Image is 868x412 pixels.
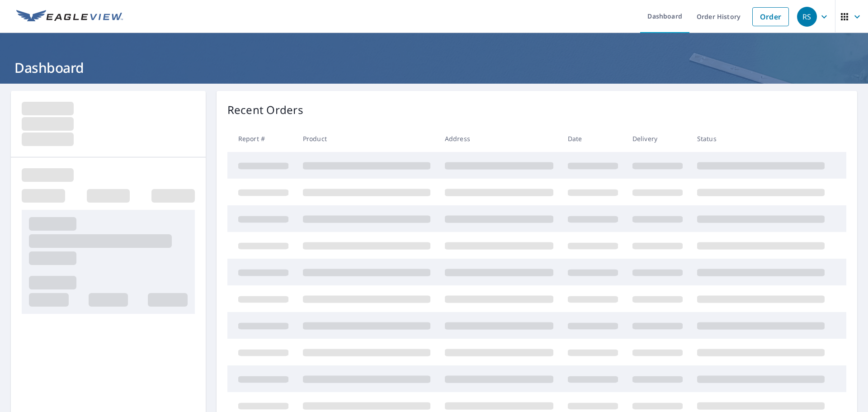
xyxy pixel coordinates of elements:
[690,125,832,152] th: Status
[797,7,817,27] div: RS
[11,58,857,77] h1: Dashboard
[752,7,789,26] a: Order
[296,125,438,152] th: Product
[438,125,561,152] th: Address
[227,125,296,152] th: Report #
[625,125,690,152] th: Delivery
[561,125,625,152] th: Date
[227,102,303,118] p: Recent Orders
[16,10,123,24] img: EV Logo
